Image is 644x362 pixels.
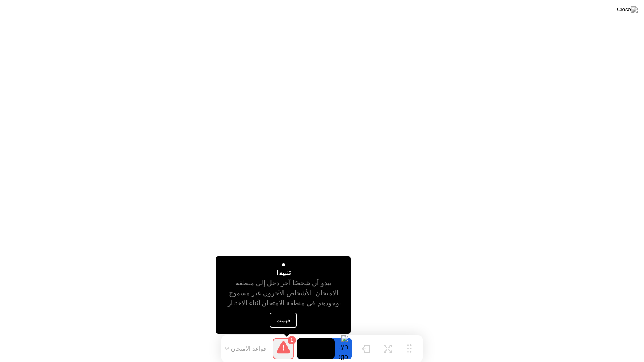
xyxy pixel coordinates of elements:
button: فهمت [270,313,297,328]
div: يبدو أن شخصًا آخر دخل إلى منطقة الامتحان. الأشخاص الآخرون غير مسموح بوجودهم في منطقة الامتحان أثن... [224,278,343,308]
div: تنبيه! [276,268,290,278]
img: Close [617,6,638,13]
button: قواعد الامتحان [222,345,269,352]
div: 1 [288,336,296,344]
